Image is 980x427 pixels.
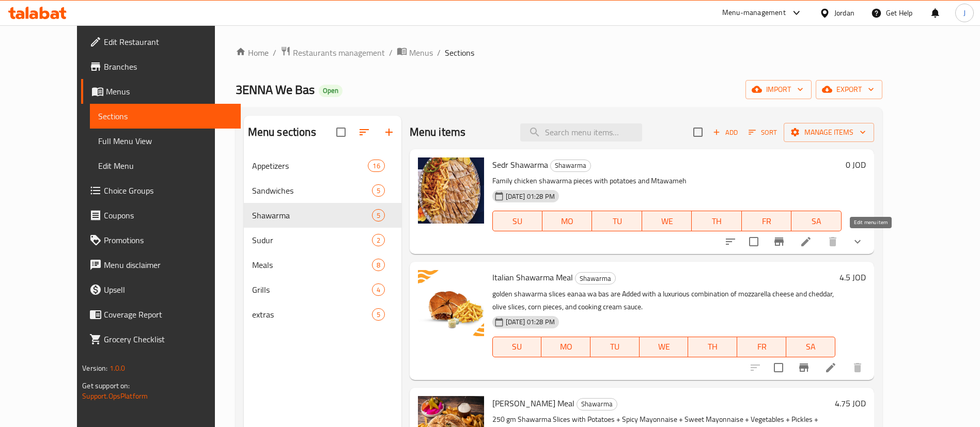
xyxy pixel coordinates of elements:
span: extras [252,308,372,321]
button: Add section [377,120,401,145]
div: Appetizers16 [244,153,401,178]
button: Sort [746,124,780,140]
span: 16 [368,161,384,171]
div: Appetizers [252,160,368,172]
div: extras5 [244,302,401,327]
button: sort-choices [718,229,743,254]
span: Sort [749,126,777,138]
span: TU [595,339,635,354]
h6: 4.75 JOD [835,396,866,410]
button: FR [742,211,791,231]
div: Shawarma5 [244,203,401,228]
span: Sandwiches [252,184,372,197]
h2: Menu items [410,124,466,140]
nav: Menu sections [244,149,401,331]
img: Sedr Shawarma [418,157,484,224]
button: SA [786,337,835,357]
div: Open [319,85,343,97]
span: 2 [372,235,384,245]
span: Select to update [743,231,765,252]
span: [DATE] 01:28 PM [502,317,559,327]
button: FR [737,337,786,357]
button: MO [541,337,590,357]
span: export [824,83,874,96]
span: MO [547,214,588,229]
span: Menus [409,46,433,59]
a: Sections [90,104,241,129]
button: TH [688,337,737,357]
span: Meals [252,259,372,271]
li: / [437,46,441,59]
span: Coverage Report [104,308,232,321]
li: / [273,46,276,59]
div: Shawarma [577,398,617,410]
div: items [372,259,385,271]
div: items [372,209,385,222]
span: 8 [372,260,384,270]
span: Select to update [768,357,789,378]
span: Coupons [104,209,232,222]
span: [DATE] 01:28 PM [502,192,559,201]
span: Get support on: [82,379,130,392]
a: Menu disclaimer [81,252,241,277]
a: Upsell [81,277,241,302]
span: Menus [106,85,232,98]
div: items [372,308,385,321]
a: Edit menu item [825,361,837,374]
a: Grocery Checklist [81,327,241,352]
span: Add [711,126,739,138]
h6: 0 JOD [846,157,866,172]
span: 5 [372,211,384,220]
span: [PERSON_NAME] Meal [492,396,574,411]
span: SU [497,339,538,354]
div: Grills [252,283,372,296]
div: Shawarma [550,160,591,172]
div: items [372,184,385,197]
p: Family chicken shawarma pieces with potatoes and Mtawameh [492,175,842,187]
span: Restaurants management [293,46,385,59]
span: import [754,83,803,96]
button: TH [692,211,741,231]
span: Shawarma [252,209,372,222]
a: Edit Restaurant [81,29,241,54]
a: Menus [81,79,241,104]
span: SA [796,214,837,229]
span: Sort sections [352,120,377,145]
div: Sudur2 [244,228,401,252]
button: show more [845,229,870,254]
span: Menu disclaimer [104,259,232,271]
button: Manage items [784,123,874,142]
span: TU [596,214,637,229]
h2: Menu sections [248,124,316,140]
span: TH [692,339,733,354]
a: Support.OpsPlatform [82,389,148,403]
a: Restaurants management [281,46,385,59]
a: Home [236,46,269,59]
span: Sudur [252,234,372,246]
button: Branch-specific-item [767,229,791,254]
button: MO [542,211,592,231]
h6: 4.5 JOD [839,270,866,284]
div: Shawarma [575,272,616,284]
div: items [372,283,385,296]
span: Select section [687,121,709,143]
span: SA [790,339,831,354]
a: Coupons [81,203,241,228]
span: Version: [82,361,107,375]
span: FR [746,214,787,229]
div: Grills4 [244,277,401,302]
span: Open [319,86,343,95]
button: WE [640,337,689,357]
button: SU [492,211,542,231]
span: 3ENNA We Bas [236,78,315,101]
img: Italian Shawarma Meal [418,270,484,336]
span: WE [646,214,688,229]
span: Full Menu View [98,135,232,147]
span: Edit Menu [98,160,232,172]
span: Sort items [742,124,784,140]
button: export [816,80,882,99]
